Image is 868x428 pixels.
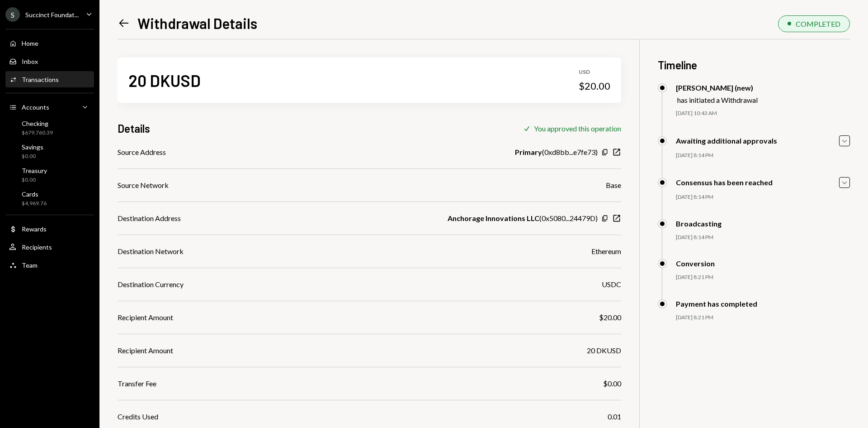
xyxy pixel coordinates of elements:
a: Rewards [5,221,94,237]
div: $0.00 [22,153,43,160]
div: $0.00 [603,378,621,389]
div: Base [606,180,621,191]
div: You approved this operation [534,124,621,133]
div: 20 DKUSD [587,345,621,356]
div: S [5,7,20,22]
div: 20 DKUSD [128,70,201,91]
div: Recipient Amount [118,345,173,356]
div: ( 0x5080...24479D ) [448,213,598,224]
a: Recipients [5,239,94,255]
div: Destination Address [118,213,181,224]
div: $4,969.76 [22,200,47,207]
div: [DATE] 8:21 PM [676,274,850,281]
div: Treasury [22,167,47,174]
div: Source Address [118,147,166,158]
div: $20.00 [599,312,621,323]
div: ( 0xd8bb...e7fe73 ) [515,147,598,158]
div: 0.01 [608,411,621,422]
div: Destination Currency [118,279,184,290]
b: Anchorage Innovations LLC [448,213,539,224]
div: Consensus has been reached [676,178,773,187]
div: Recipient Amount [118,312,173,323]
a: Home [5,35,94,51]
div: Awaiting additional approvals [676,136,777,145]
a: Inbox [5,53,94,69]
div: [DATE] 8:14 PM [676,193,850,201]
div: Checking [22,120,53,127]
div: Destination Network [118,246,184,257]
div: has initiated a Withdrawal [677,96,758,104]
div: [PERSON_NAME] (new) [676,83,758,92]
div: [DATE] 8:14 PM [676,152,850,159]
div: $20.00 [579,80,610,92]
div: USDC [602,279,621,290]
h1: Withdrawal Details [137,14,257,32]
a: Checking$679,760.39 [5,117,94,139]
div: Team [22,261,38,269]
b: Primary [515,147,542,158]
div: Credits Used [118,411,158,422]
a: Treasury$0.00 [5,164,94,186]
div: [DATE] 8:14 PM [676,234,850,241]
div: Broadcasting [676,219,722,228]
div: Accounts [22,103,49,111]
h3: Timeline [658,58,850,72]
div: [DATE] 8:21 PM [676,314,850,322]
a: Transactions [5,71,94,87]
div: Ethereum [591,246,621,257]
div: Source Network [118,180,169,191]
div: Conversion [676,259,715,268]
div: Transactions [22,76,59,83]
div: Savings [22,143,43,151]
a: Accounts [5,99,94,115]
a: Savings$0.00 [5,140,94,162]
div: Payment has completed [676,299,757,308]
div: Recipients [22,243,52,251]
div: $679,760.39 [22,129,53,137]
div: Transfer Fee [118,378,156,389]
div: $0.00 [22,176,47,184]
a: Cards$4,969.76 [5,188,94,209]
h3: Details [118,121,150,136]
a: Team [5,257,94,273]
div: Home [22,39,38,47]
div: Cards [22,190,47,198]
div: USD [579,68,610,76]
div: Inbox [22,58,38,65]
div: Succinct Foundat... [25,11,79,19]
div: [DATE] 10:43 AM [676,110,850,117]
div: Rewards [22,225,47,233]
div: COMPLETED [796,19,840,28]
